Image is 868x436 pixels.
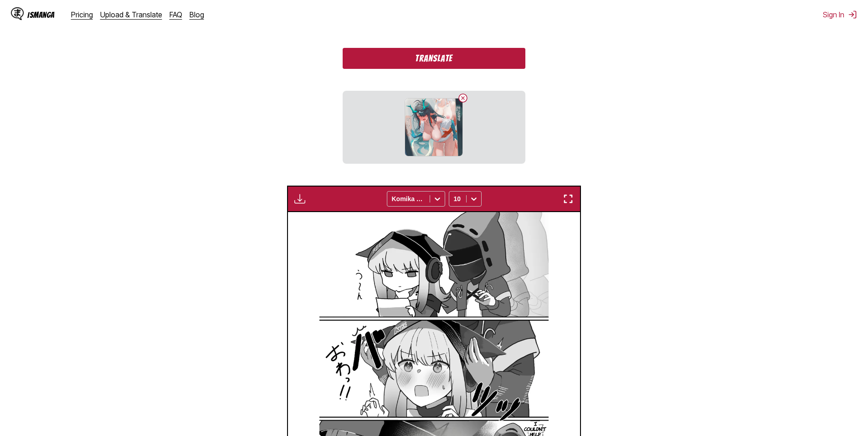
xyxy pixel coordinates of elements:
button: Sign In [823,10,857,19]
img: Sign out [848,10,857,19]
div: IsManga [27,10,55,19]
img: Enter fullscreen [563,193,574,204]
img: IsManga Logo [11,7,24,20]
a: FAQ [169,10,182,19]
button: Translate [343,48,525,69]
a: Blog [190,10,204,19]
a: IsManga LogoIsManga [11,7,71,22]
img: Download translated images [294,193,305,204]
button: Delete image [457,93,468,104]
a: Pricing [71,10,93,19]
a: Upload & Translate [100,10,162,19]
